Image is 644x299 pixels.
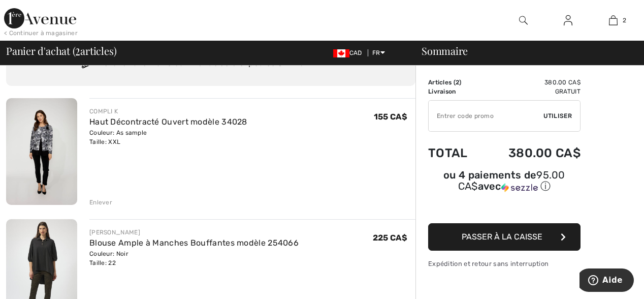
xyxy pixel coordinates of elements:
div: ou 4 paiements de avec [428,170,581,193]
img: Haut Décontracté Ouvert modèle 34028 [6,98,77,205]
iframe: PayPal-paypal [428,197,581,220]
td: 380.00 CA$ [482,136,581,170]
span: 2 [75,43,80,56]
img: 1ère Avenue [4,8,76,28]
div: Enlever [89,198,112,207]
iframe: Ouvre un widget dans lequel vous pouvez trouver plus d’informations [579,268,634,294]
img: Canadian Dollar [333,49,349,57]
button: Passer à la caisse [428,223,581,251]
td: Total [428,136,482,170]
td: Articles ( ) [428,78,482,87]
img: recherche [519,14,528,26]
div: [PERSON_NAME] [89,228,299,237]
span: Panier d'achat ( articles) [6,46,116,56]
span: 225 CA$ [373,233,407,243]
div: Expédition et retour sans interruption [428,259,581,268]
a: Se connecter [556,14,581,27]
div: Couleur: As sample Taille: XXL [89,128,247,146]
div: < Continuer à magasiner [4,28,78,38]
td: 380.00 CA$ [482,78,581,87]
input: Code promo [429,101,543,131]
img: Mes infos [564,14,572,26]
td: Gratuit [482,87,581,96]
img: Mon panier [609,14,618,26]
a: Haut Décontracté Ouvert modèle 34028 [89,117,247,127]
div: Sommaire [409,46,638,56]
div: COMPLI K [89,107,247,116]
span: Utiliser [543,111,572,121]
span: 155 CA$ [374,112,407,122]
div: ou 4 paiements de95.00 CA$avecSezzle Cliquez pour en savoir plus sur Sezzle [428,170,581,197]
span: 2 [456,79,459,86]
div: Couleur: Noir Taille: 22 [89,249,299,267]
span: 2 [623,16,626,25]
a: Blouse Ample à Manches Bouffantes modèle 254066 [89,238,299,248]
span: CAD [333,49,366,56]
span: 95.00 CA$ [458,169,565,192]
span: Passer à la caisse [462,232,542,242]
a: 2 [591,14,635,26]
span: FR [372,49,385,56]
td: Livraison [428,87,482,96]
img: Sezzle [501,183,538,192]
